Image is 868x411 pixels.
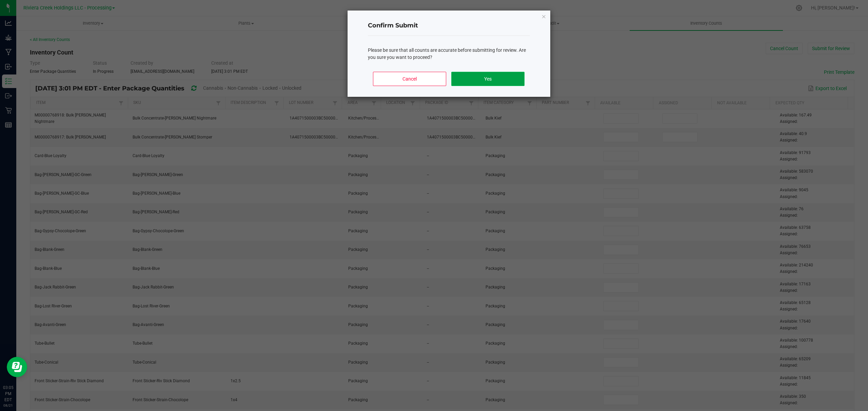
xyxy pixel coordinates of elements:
[368,21,530,30] h4: Confirm Submit
[7,357,27,377] iframe: Resource center
[368,47,530,61] div: Please be sure that all counts are accurate before submitting for review. Are you sure you want t...
[451,72,524,86] button: Yes
[541,12,546,20] button: Close
[373,72,446,86] button: Cancel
